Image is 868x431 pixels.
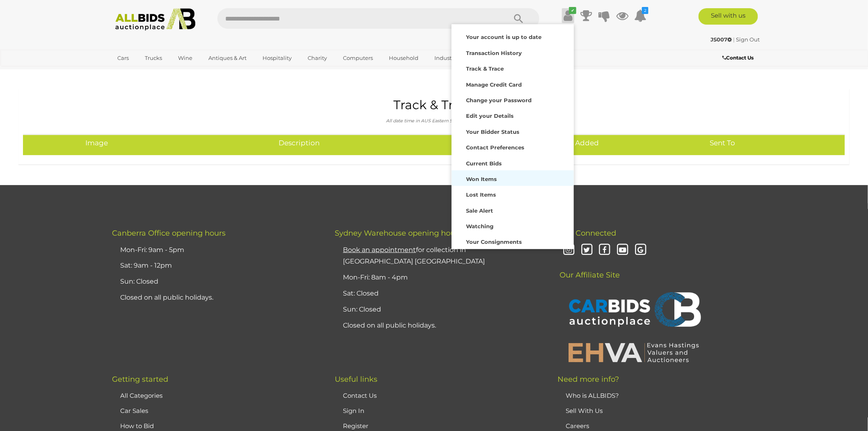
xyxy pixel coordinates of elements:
[452,155,574,170] a: Current Bids
[452,28,574,44] a: Your account is up to date
[112,65,181,78] a: [GEOGRAPHIC_DATA]
[452,218,574,233] a: Watching
[120,422,154,430] a: How to Bid
[466,191,496,198] strong: Lost Items
[580,243,594,257] i: Twitter
[120,392,162,399] a: All Categories
[466,112,514,119] strong: Edit your Details
[616,243,630,257] i: Youtube
[257,51,297,65] a: Hospitality
[466,223,493,229] strong: Watching
[634,8,646,23] a: 2
[112,229,226,238] span: Canberra Office opening hours
[112,375,168,384] span: Getting started
[343,246,485,266] a: Book an appointmentfor collection in [GEOGRAPHIC_DATA] [GEOGRAPHIC_DATA]
[279,139,320,147] span: Description
[452,44,574,60] a: Transaction History
[452,233,574,249] a: Your Consignments
[429,51,466,65] a: Industrial
[711,36,733,43] a: JS007
[711,36,732,43] strong: JS007
[118,274,314,290] li: Sun: Closed
[386,118,482,124] i: All date time in AUS Eastern Standard Time
[723,53,756,62] a: Contact Us
[466,176,497,182] strong: Won Items
[139,51,167,65] a: Trucks
[466,144,524,151] strong: Contact Preferences
[452,139,574,154] a: Contact Preferences
[466,160,502,167] strong: Current Bids
[452,186,574,202] a: Lost Items
[452,92,574,107] a: Change your Password
[558,258,620,280] span: Our Affiliate Site
[566,407,603,415] a: Sell With Us
[118,242,314,258] li: Mon-Fri: 9am - 5pm
[642,7,649,14] i: 2
[343,407,364,415] a: Sign In
[452,60,574,76] a: Track & Trace
[452,76,574,92] a: Manage Credit Card
[575,139,599,147] span: Added
[338,51,378,65] a: Computers
[173,51,198,65] a: Wine
[335,229,462,238] span: Sydney Warehouse opening hours
[343,392,377,399] a: Contact Us
[723,55,754,61] b: Contact Us
[343,246,416,254] u: Book an appointment
[341,302,537,318] li: Sun: Closed
[566,422,589,430] a: Careers
[112,51,134,65] a: Cars
[562,8,574,23] a: ✔
[302,51,332,65] a: Charity
[733,36,735,43] span: |
[452,123,574,139] a: Your Bidder Status
[29,98,839,112] h1: Track & Trace
[558,229,617,238] span: Stay Connected
[335,375,377,384] span: Useful links
[466,50,522,56] strong: Transaction History
[558,375,619,384] span: Need more info?
[341,286,537,302] li: Sat: Closed
[564,342,704,363] img: EHVA | Evans Hastings Valuers and Auctioneers
[118,290,314,306] li: Closed on all public holidays.
[466,34,541,40] strong: Your account is up to date
[118,258,314,274] li: Sat: 9am - 12pm
[466,128,519,135] strong: Your Bidder Status
[341,318,537,334] li: Closed on all public holidays.
[598,243,612,257] i: Facebook
[466,81,522,88] strong: Manage Credit Card
[736,36,760,43] a: Sign Out
[564,284,704,338] img: CARBIDS Auctionplace
[384,51,424,65] a: Household
[699,8,758,25] a: Sell with us
[466,97,532,103] strong: Change your Password
[111,8,200,31] img: Allbids.com.au
[710,139,736,147] span: Sent To
[569,7,576,14] i: ✔
[85,139,108,147] span: Image
[466,238,522,245] strong: Your Consignments
[120,407,148,415] a: Car Sales
[566,392,619,399] a: Who is ALLBIDS?
[466,207,493,214] strong: Sale Alert
[343,422,368,430] a: Register
[498,8,539,29] button: Search
[452,202,574,218] a: Sale Alert
[341,270,537,286] li: Mon-Fri: 8am - 4pm
[203,51,252,65] a: Antiques & Art
[562,243,576,257] i: Instagram
[452,170,574,186] a: Won Items
[466,65,504,72] strong: Track & Trace
[633,243,648,257] i: Google
[452,107,574,123] a: Edit your Details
